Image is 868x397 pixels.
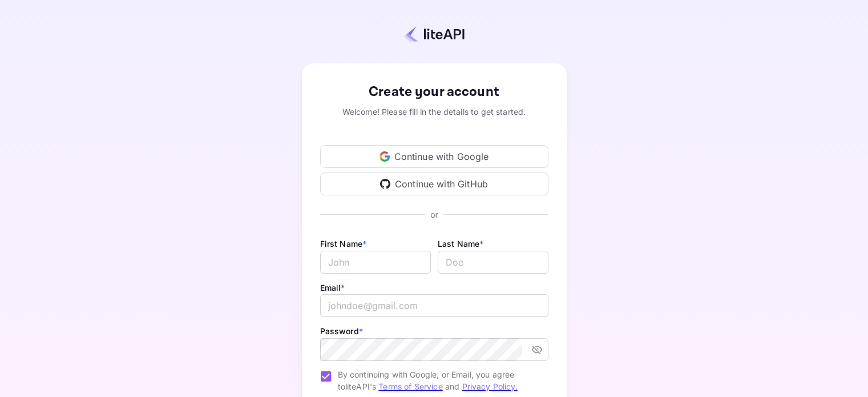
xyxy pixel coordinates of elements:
[527,339,547,360] button: toggle password visibility
[462,382,518,391] a: Privacy Policy.
[320,173,548,195] div: Continue with GitHub
[338,368,539,392] span: By continuing with Google, or Email, you agree to liteAPI's and
[320,294,548,317] input: johndoe@gmail.com
[320,251,431,274] input: John
[320,239,367,248] label: First Name
[320,283,345,292] label: Email
[320,145,548,168] div: Continue with Google
[320,326,363,336] label: Password
[378,382,442,391] a: Terms of Service
[438,239,484,248] label: Last Name
[438,251,548,274] input: Doe
[320,106,548,118] div: Welcome! Please fill in the details to get started.
[320,82,548,102] div: Create your account
[404,26,465,42] img: liteapi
